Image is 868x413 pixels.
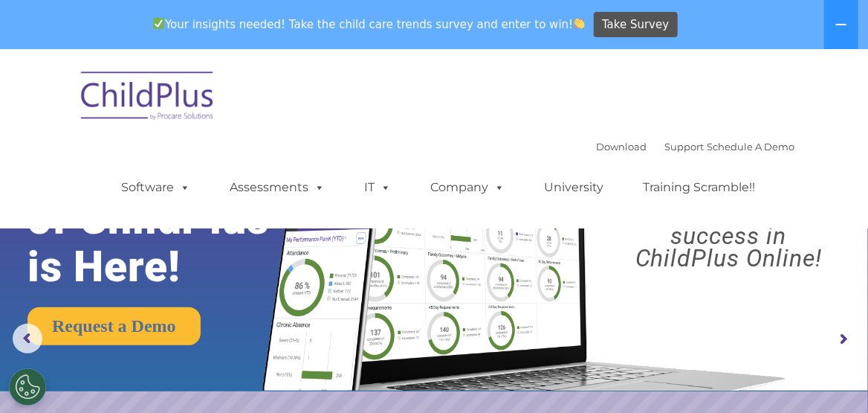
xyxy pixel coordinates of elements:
[9,368,46,406] button: Cookies Settings
[215,173,340,202] a: Assessments
[27,307,201,345] a: Request a Demo
[628,173,770,202] a: Training Scramble!!
[600,158,858,269] rs-layer: Boost your productivity and streamline your success in ChildPlus Online!
[415,173,519,202] a: Company
[602,12,669,38] span: Take Survey
[349,173,406,202] a: IT
[27,148,305,291] rs-layer: The Future of ChildPlus is Here!
[74,61,222,135] img: ChildPlus by Procare Solutions
[106,173,205,202] a: Software
[153,18,164,29] img: ✅
[574,18,585,29] img: 👏
[146,10,592,39] span: Your insights needed! Take the child care trends survey and enter to win!
[707,141,794,153] a: Schedule A Demo
[529,173,618,202] a: University
[594,12,678,38] a: Take Survey
[596,141,794,153] font: |
[664,141,704,153] a: Support
[596,141,647,153] a: Download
